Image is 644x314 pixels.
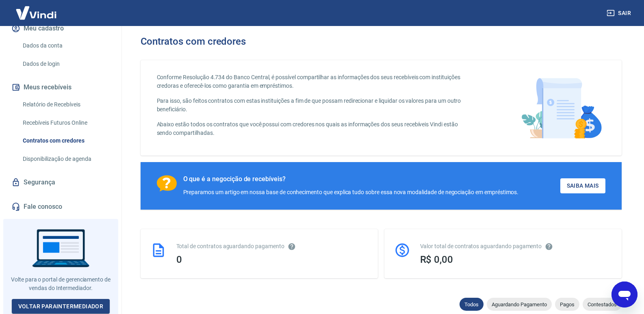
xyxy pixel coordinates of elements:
[487,301,552,308] span: Aguardando Pagamento
[545,243,553,251] svg: O valor comprometido não se refere a pagamentos pendentes na Vindi e sim como garantia a outras i...
[605,6,634,21] button: Sair
[560,178,605,193] a: Saiba Mais
[10,19,112,37] button: Meu cadastro
[420,242,612,251] div: Valor total de contratos aguardando pagamento
[611,282,637,308] iframe: Botão para abrir a janela de mensagens
[157,175,177,192] img: Ícone com um ponto de interrogação.
[20,151,112,167] a: Disponibilização de agenda
[20,56,112,72] a: Dados de login
[183,175,519,183] div: O que é a negocição de recebíveis?
[555,298,579,311] div: Pagos
[460,301,484,308] span: Todos
[517,73,605,143] img: main-image.9f1869c469d712ad33ce.png
[176,242,368,251] div: Total de contratos aguardando pagamento
[487,298,552,311] div: Aguardando Pagamento
[176,254,368,265] div: 0
[10,173,112,191] a: Segurança
[12,299,110,314] a: Voltar paraIntermediador
[183,188,519,197] div: Preparamos um artigo em nossa base de conhecimento que explica tudo sobre essa nova modalidade de...
[288,243,296,251] svg: Esses contratos não se referem à Vindi, mas sim a outras instituições.
[10,0,63,25] img: Vindi
[583,301,622,308] span: Contestados
[583,298,622,311] div: Contestados
[555,301,579,308] span: Pagos
[20,115,112,131] a: Recebíveis Futuros Online
[20,96,112,113] a: Relatório de Recebíveis
[460,298,484,311] div: Todos
[20,132,112,149] a: Contratos com credores
[420,254,453,265] span: R$ 0,00
[157,120,471,137] p: Abaixo estão todos os contratos que você possui com credores nos quais as informações dos seus re...
[20,37,112,54] a: Dados da conta
[141,36,246,47] h3: Contratos com credores
[157,97,471,114] p: Para isso, são feitos contratos com estas instituições a fim de que possam redirecionar e liquida...
[10,78,112,96] button: Meus recebíveis
[10,198,112,216] a: Fale conosco
[157,73,471,90] p: Conforme Resolução 4.734 do Banco Central, é possível compartilhar as informações dos seus recebí...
